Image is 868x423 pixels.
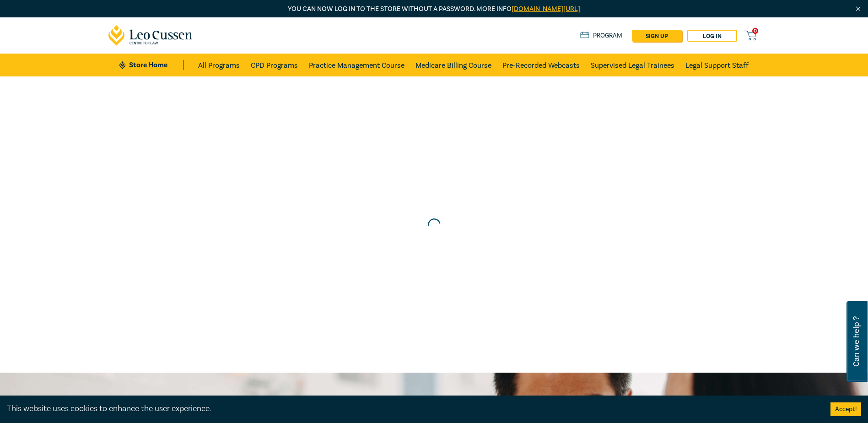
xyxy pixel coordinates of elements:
[580,31,623,41] a: Program
[591,54,674,76] a: Supervised Legal Trainees
[685,54,749,76] a: Legal Support Staff
[687,30,737,42] a: Log in
[251,54,298,76] a: CPD Programs
[309,54,404,76] a: Practice Management Course
[852,307,861,376] span: Can we help ?
[502,54,580,76] a: Pre-Recorded Webcasts
[854,5,862,13] img: Close
[752,28,758,34] span: 0
[108,4,760,14] p: You can now log in to the store without a password. More info
[7,403,817,415] div: This website uses cookies to enhance the user experience.
[632,30,682,42] a: sign up
[830,402,861,416] button: Accept cookies
[512,5,580,13] a: [DOMAIN_NAME][URL]
[198,54,240,76] a: All Programs
[415,54,491,76] a: Medicare Billing Course
[119,60,183,70] a: Store Home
